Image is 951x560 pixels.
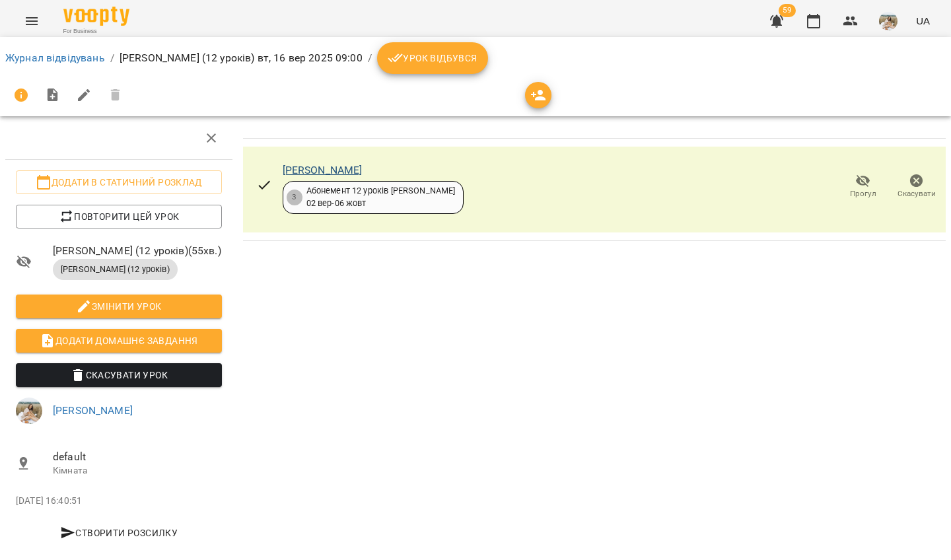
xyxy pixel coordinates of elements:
span: 59 [779,4,796,17]
nav: breadcrumb [5,42,946,74]
span: Повторити цей урок [26,209,211,225]
p: Кімната [53,464,222,477]
button: UA [911,9,935,33]
span: Додати домашнє завдання [26,333,211,349]
img: Voopty Logo [63,7,129,26]
li: / [110,50,114,66]
button: Повторити цей урок [16,205,222,228]
span: Скасувати [898,188,936,199]
div: 3 [287,190,302,205]
a: Журнал відвідувань [5,52,105,64]
span: Змінити урок [26,298,211,314]
button: Створити розсилку [16,521,222,545]
img: 89b2b61162f2fbdc04b31d61d00b15b4.jpeg [16,398,42,424]
button: Додати в статичний розклад [16,170,222,194]
img: 89b2b61162f2fbdc04b31d61d00b15b4.jpeg [879,12,898,30]
span: default [53,449,222,465]
p: [DATE] 16:40:51 [16,495,222,508]
a: [PERSON_NAME] [283,164,363,176]
li: / [368,50,372,66]
span: Прогул [850,188,876,199]
button: Menu [16,5,48,37]
span: UA [916,14,930,28]
button: Скасувати Урок [16,363,222,387]
p: [PERSON_NAME] (12 уроків) вт, 16 вер 2025 09:00 [120,50,363,66]
span: Створити розсилку [21,525,217,541]
span: [PERSON_NAME] (12 уроків) ( 55 хв. ) [53,243,222,259]
button: Змінити урок [16,295,222,318]
button: Прогул [836,168,890,205]
a: [PERSON_NAME] [53,404,133,417]
button: Урок відбувся [377,42,488,74]
span: Урок відбувся [388,50,477,66]
span: Додати в статичний розклад [26,174,211,190]
button: Скасувати [890,168,943,205]
span: For Business [63,27,129,36]
div: Абонемент 12 уроків [PERSON_NAME] 02 вер - 06 жовт [306,185,456,209]
span: [PERSON_NAME] (12 уроків) [53,263,178,275]
span: Скасувати Урок [26,367,211,383]
button: Додати домашнє завдання [16,329,222,353]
